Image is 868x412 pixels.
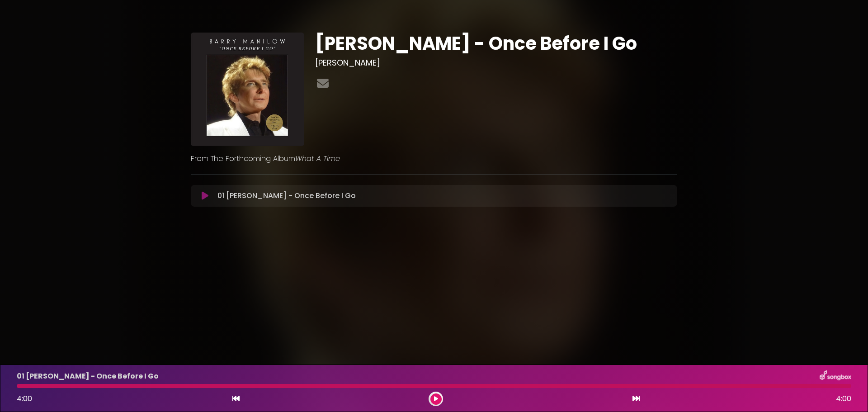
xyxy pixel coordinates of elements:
[191,153,677,164] p: From The Forthcoming Album
[295,153,340,164] em: What A Time
[315,33,677,54] h1: [PERSON_NAME] - Once Before I Go
[315,58,677,68] h3: [PERSON_NAME]
[217,190,356,201] p: 01 [PERSON_NAME] - Once Before I Go
[191,33,304,146] img: f1JwTtPjQmFLWcNaOhSg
